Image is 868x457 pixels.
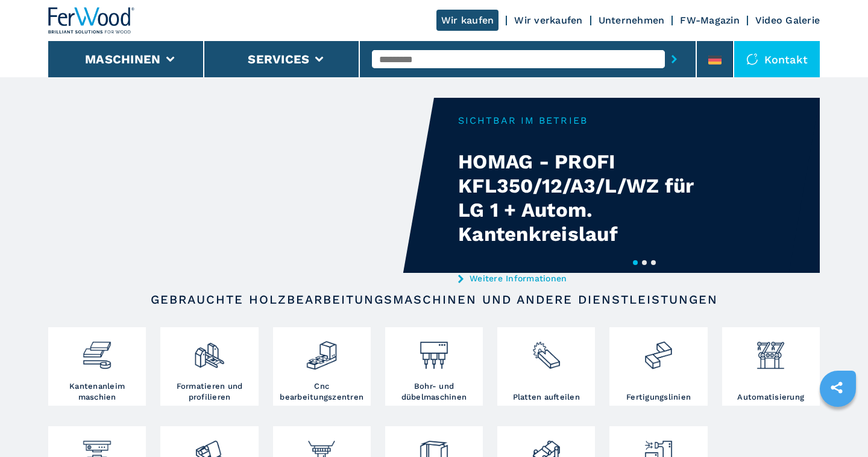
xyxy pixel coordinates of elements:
a: Wir verkaufen [514,14,582,26]
img: Ferwood [48,7,135,34]
h3: Bohr- und dübelmaschinen [388,381,480,403]
a: FW-Magazin [680,14,740,26]
video: Your browser does not support the video tag. [48,98,434,273]
h3: Formatieren und profilieren [163,381,255,403]
a: Formatieren und profilieren [160,327,258,406]
img: bordatrici_1.png [81,330,113,371]
button: Maschinen [85,52,160,66]
button: Services [248,52,309,66]
a: Unternehmen [599,14,665,26]
h3: Fertigungslinien [626,392,691,403]
img: sezionatrici_2.png [530,330,562,371]
h3: Kantenanleim maschien [51,381,143,403]
h3: Platten aufteilen [513,392,580,403]
button: 2 [642,260,647,265]
div: Kontakt [734,41,820,77]
button: 3 [651,260,656,265]
button: submit-button [665,45,684,73]
button: 1 [633,260,638,265]
a: Wir kaufen [436,10,499,31]
h2: Gebrauchte Holzbearbeitungsmaschinen und andere Dienstleistungen [87,292,781,307]
a: Bohr- und dübelmaschinen [385,327,483,406]
a: Weitere Informationen [458,273,694,283]
img: centro_di_lavoro_cnc_2.png [306,330,338,371]
img: Kontakt [746,53,758,65]
img: squadratrici_2.png [193,330,225,371]
a: Automatisierung [722,327,820,406]
a: Cnc bearbeitungszentren [273,327,371,406]
a: sharethis [822,372,852,403]
a: Video Galerie [755,14,820,26]
h3: Cnc bearbeitungszentren [276,381,368,403]
a: Fertigungslinien [609,327,707,406]
h3: Automatisierung [737,392,804,403]
img: linee_di_produzione_2.png [643,330,675,371]
a: Kantenanleim maschien [48,327,146,406]
a: Platten aufteilen [497,327,595,406]
img: automazione.png [755,330,787,371]
img: foratrici_inseritrici_2.png [418,330,450,371]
